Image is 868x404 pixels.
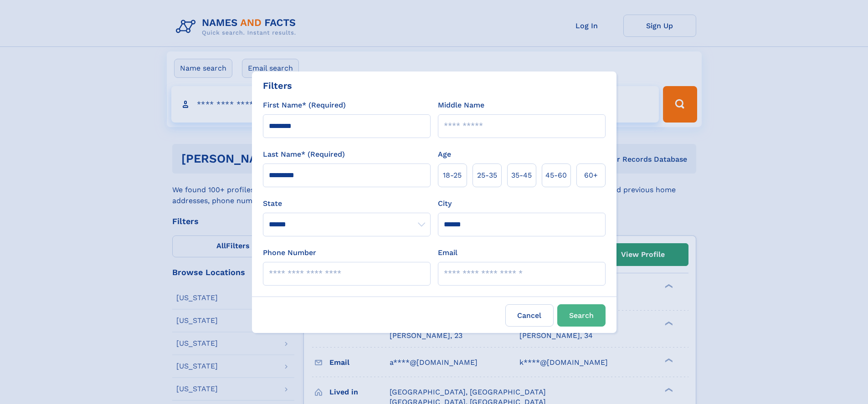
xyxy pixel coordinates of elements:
label: Last Name* (Required) [263,149,345,160]
span: 25‑35 [477,170,497,181]
label: Age [438,149,451,160]
label: Cancel [505,304,554,327]
label: Email [438,247,457,258]
label: First Name* (Required) [263,100,346,111]
label: Phone Number [263,247,316,258]
span: 18‑25 [443,170,462,181]
label: City [438,198,452,209]
button: Search [557,304,606,327]
span: 45‑60 [545,170,567,181]
label: Middle Name [438,100,484,111]
label: State [263,198,431,209]
span: 35‑45 [511,170,532,181]
div: Filters [263,79,292,92]
span: 60+ [584,170,598,181]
